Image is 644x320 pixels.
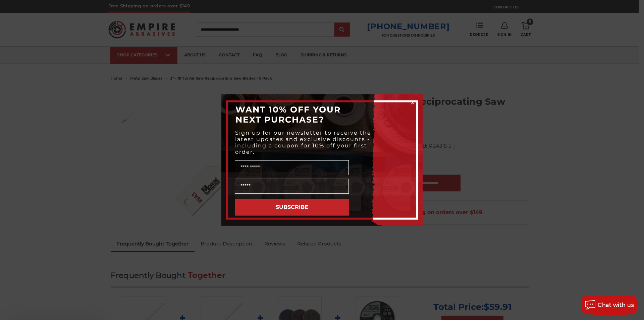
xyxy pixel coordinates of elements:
span: Chat with us [598,302,634,308]
span: Sign up for our newsletter to receive the latest updates and exclusive discounts - including a co... [235,130,371,155]
input: Email [235,179,349,194]
button: SUBSCRIBE [235,199,349,216]
button: Chat with us [581,295,637,315]
button: Close dialog [409,99,416,106]
span: WANT 10% OFF YOUR NEXT PURCHASE? [235,104,341,125]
